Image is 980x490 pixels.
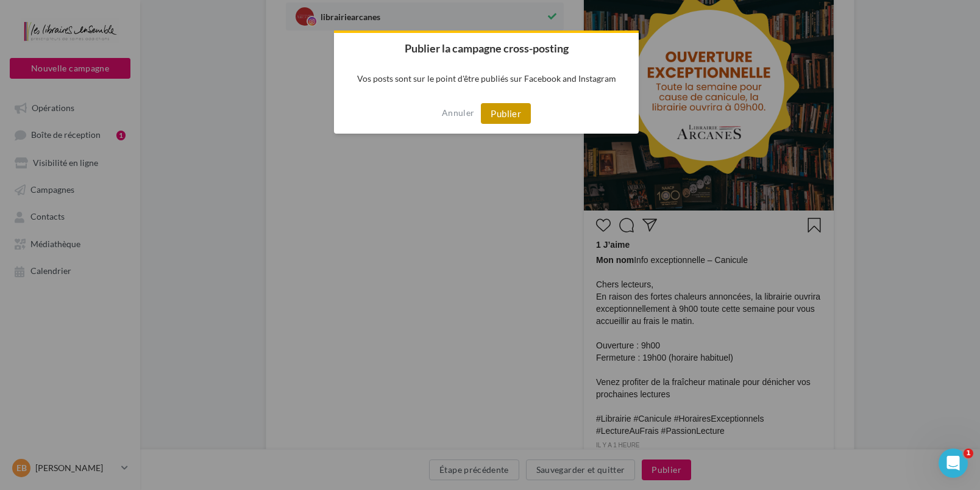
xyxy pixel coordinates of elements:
[481,103,531,124] button: Publier
[939,449,968,478] iframe: Intercom live chat
[442,103,474,123] button: Annuler
[334,33,639,63] h2: Publier la campagne cross-posting
[334,63,639,93] p: Vos posts sont sur le point d'être publiés sur Facebook and Instagram
[964,449,973,458] span: 1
